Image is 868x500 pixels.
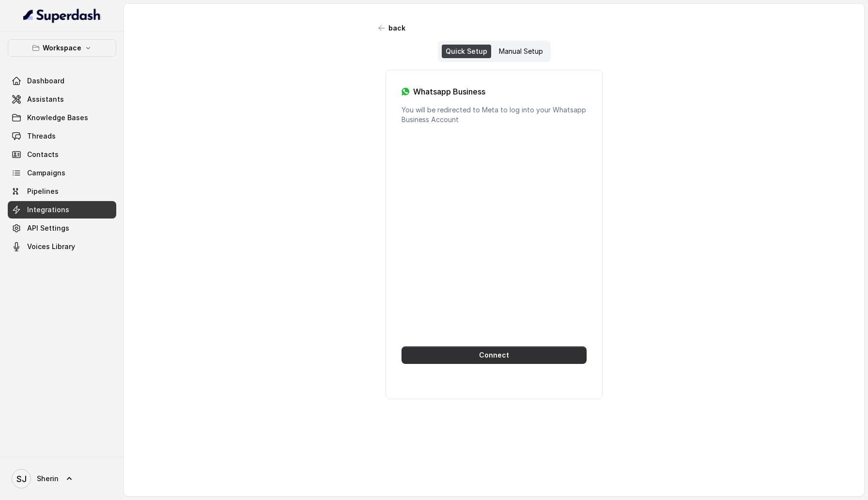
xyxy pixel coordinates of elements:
[27,150,59,159] span: Contacts
[8,127,116,145] a: Threads
[413,86,485,97] h3: Whatsapp Business
[8,238,116,255] a: Voices Library
[8,91,116,108] a: Assistants
[8,146,116,163] a: Contacts
[27,76,64,86] span: Dashboard
[27,113,88,123] span: Knowledge Bases
[402,346,587,364] button: Connect
[27,223,69,233] span: API Settings
[16,474,27,484] text: SJ
[27,205,69,215] span: Integrations
[8,465,116,492] a: Sherin
[27,131,56,141] span: Threads
[8,72,116,90] a: Dashboard
[37,474,59,484] span: Sherin
[402,88,409,95] img: whatsapp.f50b2aaae0bd8934e9105e63dc750668.svg
[495,45,547,58] div: Manual Setup
[442,45,491,58] div: Quick Setup
[27,187,59,196] span: Pipelines
[402,105,587,125] p: You will be redirected to Meta to log into your Whatsapp Business Account
[27,168,65,178] span: Campaigns
[27,242,75,251] span: Voices Library
[8,201,116,219] a: Integrations
[373,19,411,37] button: back
[8,219,116,237] a: API Settings
[23,8,101,23] img: light.svg
[8,164,116,182] a: Campaigns
[8,109,116,126] a: Knowledge Bases
[8,39,116,57] button: Workspace
[27,94,64,104] span: Assistants
[8,183,116,200] a: Pipelines
[43,42,81,54] p: Workspace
